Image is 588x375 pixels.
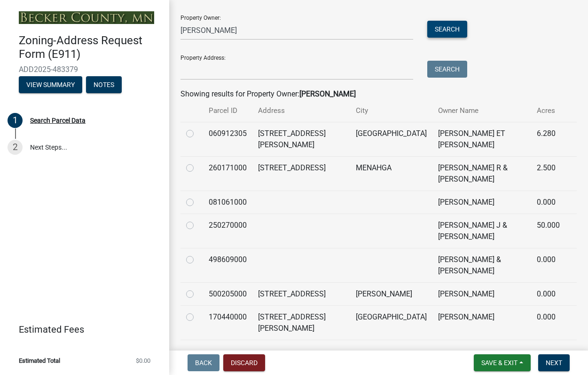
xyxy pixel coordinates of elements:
button: Discard [223,354,265,371]
th: Address [252,100,350,122]
td: [PERSON_NAME] [432,282,531,305]
td: 500205000 [203,282,252,305]
td: [GEOGRAPHIC_DATA] [350,305,432,340]
td: [PERSON_NAME] [350,282,432,305]
td: [PERSON_NAME] R & [PERSON_NAME] [432,156,531,191]
td: [STREET_ADDRESS][PERSON_NAME] [252,122,350,156]
a: Estimated Fees [8,320,154,339]
span: Estimated Total [19,358,60,364]
th: Parcel ID [203,100,252,122]
img: Becker County, Minnesota [19,11,154,24]
td: 170440000 [203,305,252,340]
h4: Zoning-Address Request Form (E911) [19,34,162,61]
td: [STREET_ADDRESS] [252,282,350,305]
th: City [350,100,432,122]
td: [PERSON_NAME] J & [PERSON_NAME] [432,214,531,248]
span: ADD2025-483379 [19,65,150,74]
td: 250270000 [203,214,252,248]
div: 1 [8,113,23,128]
th: Acres [531,100,565,122]
td: [PERSON_NAME] ET [PERSON_NAME] [432,122,531,156]
span: $0.00 [136,358,150,364]
wm-modal-confirm: Notes [86,81,122,89]
span: Next [546,359,562,367]
td: 2.500 [531,156,565,191]
button: Back [188,354,220,371]
span: Back [195,359,212,367]
td: [STREET_ADDRESS] [252,156,350,191]
td: 0.000 [531,282,565,305]
button: View Summary [19,76,82,93]
td: 498609000 [203,248,252,282]
button: Next [538,354,570,371]
td: MENAHGA [350,156,432,191]
td: 6.280 [531,122,565,156]
div: Showing results for Property Owner: [180,88,577,100]
td: 0.000 [531,248,565,282]
td: 260171000 [203,156,252,191]
th: Owner Name [432,100,531,122]
td: 50.000 [531,214,565,248]
td: [PERSON_NAME] [432,305,531,340]
div: 2 [8,140,23,155]
td: 0.000 [531,305,565,340]
td: 060912305 [203,122,252,156]
wm-modal-confirm: Summary [19,81,82,89]
button: Save & Exit [474,354,531,371]
div: Search Parcel Data [30,117,86,124]
strong: [PERSON_NAME] [299,89,356,98]
td: 0.000 [531,191,565,214]
button: Search [427,61,467,78]
td: [STREET_ADDRESS][PERSON_NAME] [252,305,350,340]
td: 081061000 [203,191,252,214]
td: [GEOGRAPHIC_DATA] [350,122,432,156]
button: Search [427,21,467,38]
button: Notes [86,76,122,93]
td: [PERSON_NAME] & [PERSON_NAME] [432,248,531,282]
span: Save & Exit [481,359,517,367]
td: [PERSON_NAME] [432,191,531,214]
